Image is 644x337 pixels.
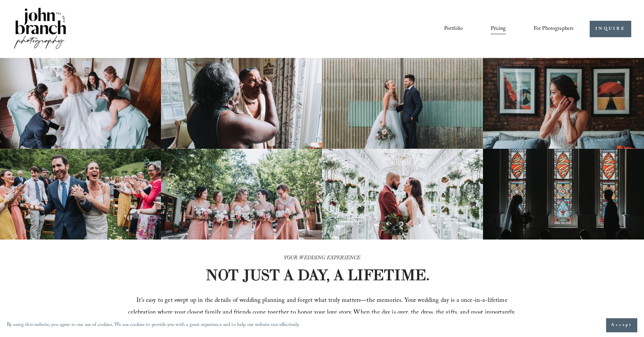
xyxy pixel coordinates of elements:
[206,266,430,284] strong: NOT JUST A DAY, A LIFETIME.
[284,254,361,263] em: YOUR WEDDING EXPERIENCE
[590,21,631,37] a: INQUIRE
[606,318,637,332] button: Accept
[491,23,506,35] a: Pricing
[161,58,322,149] img: Woman applying makeup to another woman near a window with floral curtains and autumn flowers.
[483,58,644,149] img: Bride adjusting earring in front of framed posters on a brick wall.
[7,321,300,330] p: By using this website, you agree to our use of cookies. We use cookies to provide you with a grea...
[128,296,517,330] span: It’s easy to get swept up in the details of wedding planning and forget what truly matters—the me...
[322,149,483,240] img: Bride and groom standing in an elegant greenhouse with chandeliers and lush greenery.
[13,6,67,52] img: John Branch IV Photography
[161,149,322,240] img: A bride and four bridesmaids in pink dresses, holding bouquets with pink and white flowers, smili...
[322,58,483,149] img: A bride and groom standing together, laughing, with the bride holding a bouquet in front of a cor...
[611,322,632,329] span: Accept
[444,23,463,35] a: Portfolio
[534,24,574,34] span: For Photographers
[534,23,574,35] a: folder dropdown
[483,149,644,240] img: Silhouettes of a bride and groom facing each other in a church, with colorful stained glass windo...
